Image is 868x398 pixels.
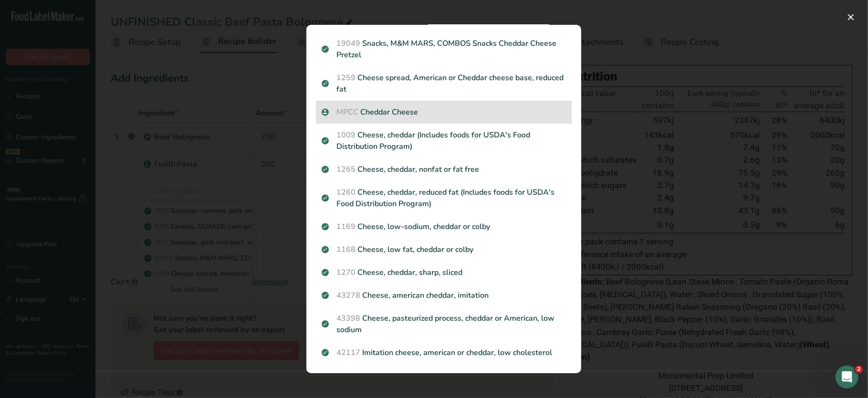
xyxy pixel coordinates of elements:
p: Imitation cheese, american or cheddar, low cholesterol [322,347,566,358]
span: 19049 [337,38,361,49]
p: Snacks, M&M MARS, COMBOS Snacks Cheddar Cheese Pretzel [322,38,566,61]
p: Cheese, low fat, cheddar or colby [322,244,566,255]
span: MPCC [337,107,359,117]
p: Cheese, cheddar, nonfat or fat free [322,164,566,175]
span: 43278 [337,290,361,301]
span: 1009 [337,130,356,140]
p: Cheese, low-sodium, cheddar or colby [322,221,566,232]
span: 1265 [337,164,356,175]
p: Cheese, cheddar, sharp, sliced [322,267,566,278]
span: 1259 [337,73,356,83]
span: 43398 [337,313,361,324]
span: 42117 [337,347,361,358]
span: 1169 [337,221,356,232]
p: Cheese, cheddar (Includes foods for USDA's Food Distribution Program) [322,129,566,152]
p: Cheese, pasteurized process, cheddar or American, low sodium [322,313,566,335]
p: Cheese, cheddar, reduced fat (Includes foods for USDA's Food Distribution Program) [322,187,566,209]
span: 1270 [337,267,356,278]
p: Cheddar Cheese [322,106,566,118]
p: Cheese, american cheddar, imitation [322,290,566,301]
iframe: Intercom live chat [836,366,858,388]
p: Cheese spread, American or Cheddar cheese base, reduced fat [322,72,566,95]
span: 1168 [337,244,356,255]
span: 1260 [337,187,356,198]
span: 2 [855,366,863,373]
